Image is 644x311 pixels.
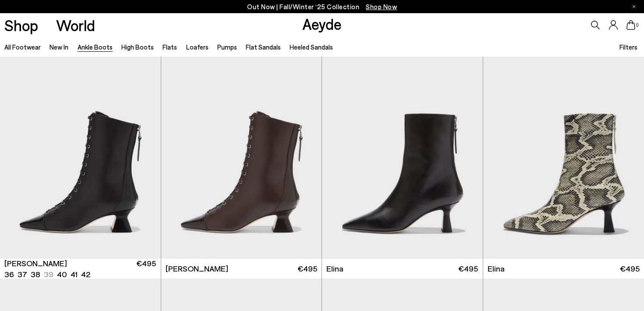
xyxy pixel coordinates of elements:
[247,1,397,12] p: Out Now | Fall/Winter ‘25 Collection
[121,43,154,51] a: High Boots
[78,43,113,51] a: Ankle Boots
[4,269,88,280] ul: variant
[166,263,228,274] span: [PERSON_NAME]
[161,259,322,279] a: [PERSON_NAME] €495
[186,43,209,51] a: Loafers
[50,43,68,51] a: New In
[31,269,40,280] li: 38
[322,57,483,259] div: 1 / 6
[366,3,397,11] span: Navigate to /collections/new-in
[161,57,322,259] a: Next slide Previous slide
[619,43,637,51] span: Filters
[322,57,483,259] img: Elina Ankle Boots
[18,269,27,280] li: 37
[4,269,14,280] li: 36
[488,263,505,274] span: Elina
[4,258,67,269] span: [PERSON_NAME]
[4,43,41,51] a: All Footwear
[56,18,95,33] a: World
[57,269,67,280] li: 40
[217,43,237,51] a: Pumps
[620,263,640,274] span: €495
[458,263,478,274] span: €495
[161,57,322,259] div: 1 / 6
[635,23,640,28] span: 0
[297,263,317,274] span: €495
[81,269,90,280] li: 42
[136,258,156,280] span: €495
[163,43,177,51] a: Flats
[322,259,483,279] a: Elina €495
[626,20,635,30] a: 0
[71,269,78,280] li: 41
[246,43,281,51] a: Flat Sandals
[322,57,483,259] a: Next slide Previous slide
[161,57,322,259] img: Gwen Lace-Up Boots
[326,263,343,274] span: Elina
[302,14,342,33] a: Aeyde
[4,18,38,33] a: Shop
[290,43,333,51] a: Heeled Sandals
